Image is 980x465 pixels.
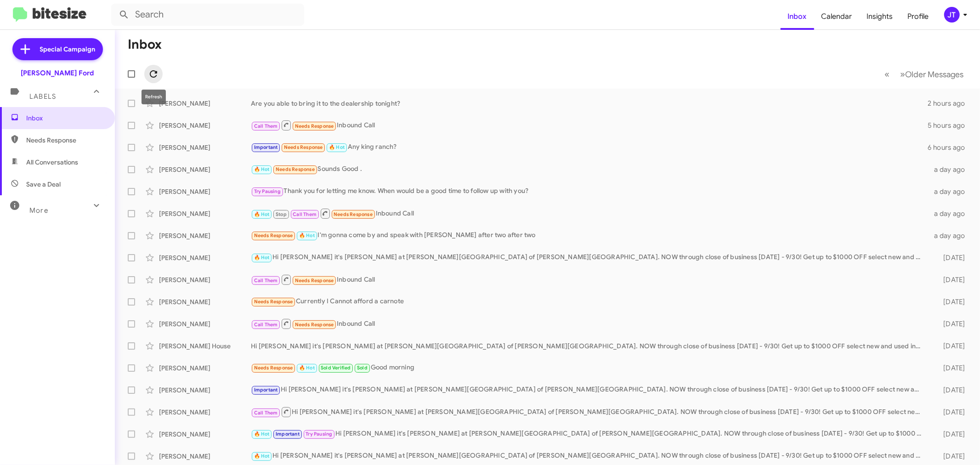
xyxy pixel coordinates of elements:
[927,187,973,196] div: a day ago
[927,297,973,306] div: [DATE]
[159,231,251,240] div: [PERSON_NAME]
[306,431,332,437] span: Try Pausing
[26,136,104,145] span: Needs Response
[927,275,973,284] div: [DATE]
[254,365,293,371] span: Needs Response
[251,252,927,263] div: Hi [PERSON_NAME] it's [PERSON_NAME] at [PERSON_NAME][GEOGRAPHIC_DATA] of [PERSON_NAME][GEOGRAPHIC...
[251,164,927,175] div: Sounds Good .
[254,453,270,459] span: 🔥 Hot
[927,253,973,262] div: [DATE]
[927,386,973,395] div: [DATE]
[860,3,901,30] a: Insights
[927,143,973,152] div: 6 hours ago
[128,37,162,52] h1: Inbox
[254,255,270,261] span: 🔥 Hot
[927,430,973,439] div: [DATE]
[299,365,315,371] span: 🔥 Hot
[927,408,973,417] div: [DATE]
[159,209,251,218] div: [PERSON_NAME]
[936,7,970,23] button: JT
[12,38,103,60] a: Special Campaign
[254,278,278,284] span: Call Them
[251,406,927,418] div: Hi [PERSON_NAME] it's [PERSON_NAME] at [PERSON_NAME][GEOGRAPHIC_DATA] of [PERSON_NAME][GEOGRAPHIC...
[26,180,61,189] span: Save a Deal
[251,363,927,373] div: Good morning
[884,68,889,80] span: «
[295,322,334,328] span: Needs Response
[251,186,927,197] div: Thank you for letting me know. When would be a good time to follow up with you?
[254,410,278,416] span: Call Them
[159,430,251,439] div: [PERSON_NAME]
[159,319,251,329] div: [PERSON_NAME]
[944,7,960,23] div: JT
[299,232,315,238] span: 🔥 Hot
[251,99,927,108] div: Are you able to bring it to the dealership tonight?
[159,341,251,351] div: [PERSON_NAME] House
[251,451,927,461] div: Hi [PERSON_NAME] it's [PERSON_NAME] at [PERSON_NAME][GEOGRAPHIC_DATA] of [PERSON_NAME][GEOGRAPHIC...
[927,363,973,373] div: [DATE]
[251,318,927,329] div: Inbound Call
[159,121,251,130] div: [PERSON_NAME]
[251,429,927,439] div: Hi [PERSON_NAME] it's [PERSON_NAME] at [PERSON_NAME][GEOGRAPHIC_DATA] of [PERSON_NAME][GEOGRAPHIC...
[111,4,304,26] input: Search
[254,232,293,238] span: Needs Response
[251,208,927,219] div: Inbound Call
[159,386,251,395] div: [PERSON_NAME]
[254,322,278,328] span: Call Them
[927,319,973,329] div: [DATE]
[284,144,323,150] span: Needs Response
[26,113,104,123] span: Inbox
[251,341,927,351] div: Hi [PERSON_NAME] it's [PERSON_NAME] at [PERSON_NAME][GEOGRAPHIC_DATA] of [PERSON_NAME][GEOGRAPHIC...
[879,65,969,84] nav: Page navigation example
[251,119,927,131] div: Inbound Call
[814,3,860,30] a: Calendar
[251,142,927,153] div: Any king ranch?
[29,92,56,101] span: Labels
[927,452,973,461] div: [DATE]
[276,431,300,437] span: Important
[159,297,251,306] div: [PERSON_NAME]
[254,299,293,305] span: Needs Response
[254,188,281,194] span: Try Pausing
[251,385,927,395] div: Hi [PERSON_NAME] it's [PERSON_NAME] at [PERSON_NAME][GEOGRAPHIC_DATA] of [PERSON_NAME][GEOGRAPHIC...
[159,165,251,174] div: [PERSON_NAME]
[251,296,927,307] div: Currently I Cannot afford a carnote
[254,387,278,393] span: Important
[927,121,973,130] div: 5 hours ago
[254,144,278,150] span: Important
[40,45,96,54] span: Special Campaign
[159,187,251,196] div: [PERSON_NAME]
[254,123,278,129] span: Call Them
[21,68,94,78] div: [PERSON_NAME] Ford
[29,206,48,215] span: More
[26,158,78,167] span: All Conversations
[276,211,287,217] span: Stop
[254,431,270,437] span: 🔥 Hot
[895,65,969,84] button: Next
[900,68,905,80] span: »
[159,253,251,262] div: [PERSON_NAME]
[142,90,166,104] div: Refresh
[159,143,251,152] div: [PERSON_NAME]
[927,341,973,351] div: [DATE]
[159,99,251,108] div: [PERSON_NAME]
[329,144,345,150] span: 🔥 Hot
[879,65,895,84] button: Previous
[781,3,814,30] a: Inbox
[276,166,315,172] span: Needs Response
[159,452,251,461] div: [PERSON_NAME]
[159,363,251,373] div: [PERSON_NAME]
[334,211,373,217] span: Needs Response
[251,230,927,241] div: I'm gonna come by and speak with [PERSON_NAME] after two after two
[357,365,368,371] span: Sold
[927,99,973,108] div: 2 hours ago
[295,278,334,284] span: Needs Response
[927,165,973,174] div: a day ago
[901,3,936,30] a: Profile
[927,231,973,240] div: a day ago
[251,274,927,285] div: Inbound Call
